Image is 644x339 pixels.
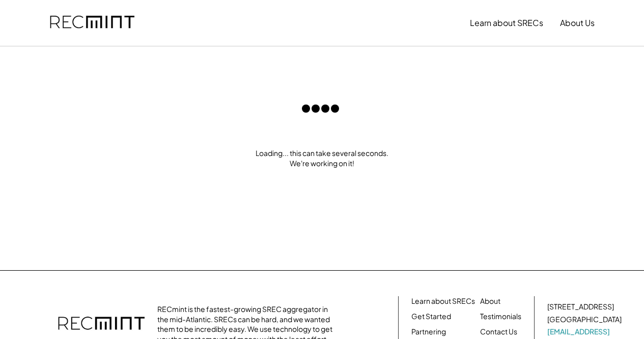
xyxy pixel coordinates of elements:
[50,6,134,40] img: recmint-logotype%403x.png
[480,327,517,337] a: Contact Us
[411,296,475,306] a: Learn about SRECs
[470,13,543,33] button: Learn about SRECs
[560,13,595,33] button: About Us
[480,311,521,322] a: Testimonials
[411,311,451,322] a: Get Started
[411,327,446,337] a: Partnering
[547,302,614,312] div: [STREET_ADDRESS]
[547,315,622,325] div: [GEOGRAPHIC_DATA]
[480,296,500,306] a: About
